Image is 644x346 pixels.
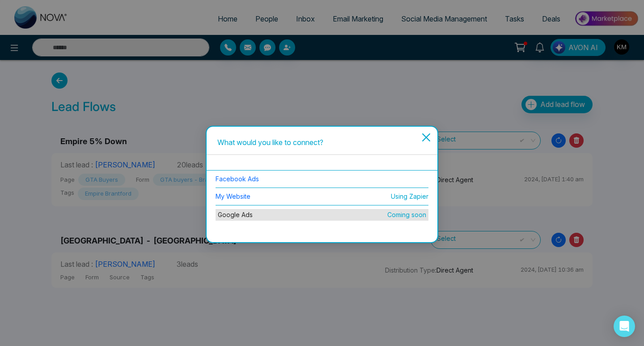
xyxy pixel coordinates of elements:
[217,137,427,147] div: What would you like to connect?
[391,192,428,201] span: Using Zapier
[614,316,635,337] div: Open Intercom Messenger
[421,132,432,143] span: close
[415,127,437,158] button: Close
[216,192,250,200] a: My Website
[216,175,259,183] a: Facebook Ads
